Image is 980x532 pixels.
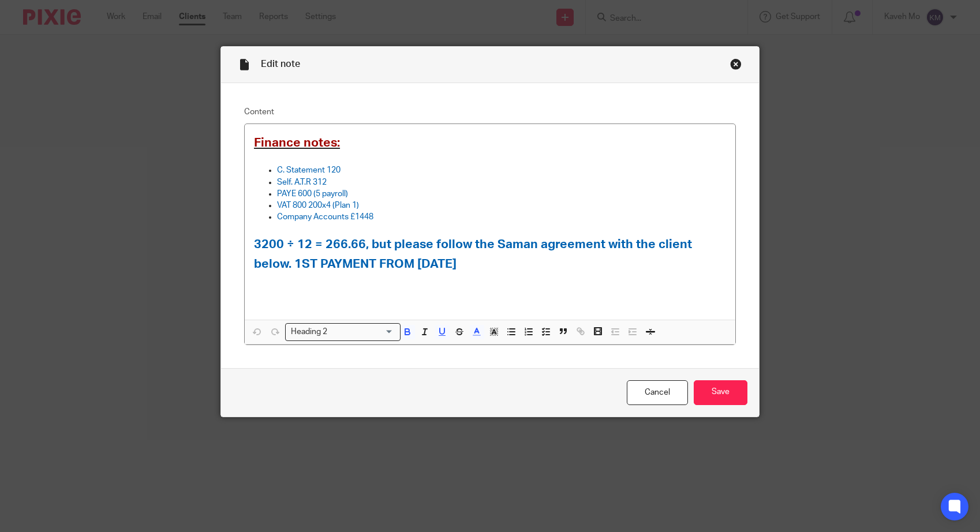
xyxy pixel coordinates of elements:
[288,326,330,338] span: Heading 2
[730,58,742,70] div: Close this dialog window
[277,213,373,221] span: Company Accounts £1448
[285,323,401,341] div: Search for option
[277,190,348,198] span: PAYE 600 (5 payroll)
[277,178,327,186] span: Self. A.T.R 312
[694,380,747,405] input: Save
[254,238,695,270] span: 3200 ÷ 12 = 266.66, but please follow the Saman agreement with the client below. 1ST PAYMENT FROM...
[254,137,340,149] span: Finance notes:
[627,380,688,405] a: Cancel
[277,201,359,209] span: VAT 800 200x4 (Plan 1)
[331,326,394,338] input: Search for option
[277,166,341,174] span: C. Statement 120
[261,59,300,69] span: Edit note
[244,106,736,118] label: Content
